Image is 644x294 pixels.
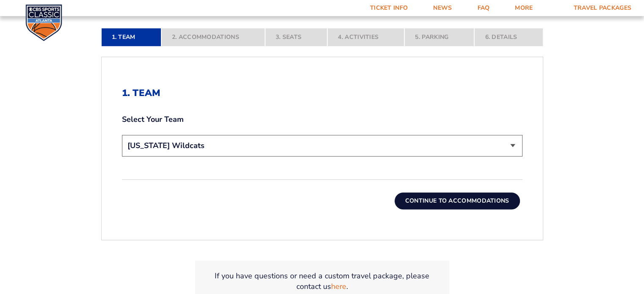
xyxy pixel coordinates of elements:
[25,4,62,41] img: CBS Sports Classic
[395,192,520,209] button: Continue To Accommodations
[331,281,346,292] a: here
[122,88,522,99] h2: 1. Team
[122,114,522,125] label: Select Your Team
[205,271,439,292] p: If you have questions or need a custom travel package, please contact us .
